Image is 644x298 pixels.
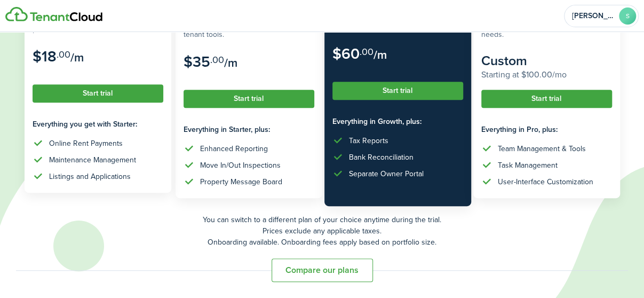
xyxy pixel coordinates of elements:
subscription-pricing-card-features-title: Everything in Pro, plus: [481,124,612,135]
button: Start trial [33,84,163,103]
subscription-pricing-card-features-title: Everything in Starter, plus: [184,124,314,135]
subscription-pricing-card-price-period: /m [70,49,84,66]
button: Start trial [481,90,612,108]
subscription-pricing-card-price-period: /m [224,54,237,72]
div: Move In/Out Inspections [200,160,281,171]
subscription-pricing-card-price-amount: $60 [332,43,360,65]
subscription-pricing-card-price-amount: $35 [184,51,210,73]
button: Start trial [332,82,463,100]
button: Compare our plans [272,258,373,282]
div: Tax Reports [349,135,388,146]
subscription-pricing-card-price-cents: .00 [210,53,224,67]
div: Separate Owner Portal [349,168,424,179]
button: Start trial [184,90,314,108]
div: Listings and Applications [49,171,131,182]
div: Bank Reconciliation [349,152,414,163]
button: Open menu [564,5,639,27]
avatar-text: S [619,7,636,25]
subscription-pricing-card-price-cents: .00 [57,48,70,61]
subscription-pricing-card-price-cents: .00 [360,45,373,59]
subscription-pricing-card-features-title: Everything in Growth, plus: [332,116,463,127]
div: User-Interface Customization [498,176,593,187]
subscription-pricing-card-price-amount: $18 [33,45,57,67]
div: Online Rent Payments [49,138,123,149]
subscription-pricing-card-price-period: /m [373,46,387,64]
div: Team Management & Tools [498,143,586,154]
div: Maintenance Management [49,154,136,166]
img: Logo [5,7,102,22]
p: You can switch to a different plan of your choice anytime during the trial. Prices exclude any ap... [16,214,628,248]
div: Enhanced Reporting [200,143,268,154]
div: Task Management [498,160,558,171]
subscription-pricing-card-features-title: Everything you get with Starter: [33,119,163,130]
div: Property Message Board [200,176,282,187]
subscription-pricing-card-price-amount: Custom [481,51,527,70]
subscription-pricing-card-price-annual: Starting at $100.00/mo [481,68,612,81]
span: Susan [572,12,615,20]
